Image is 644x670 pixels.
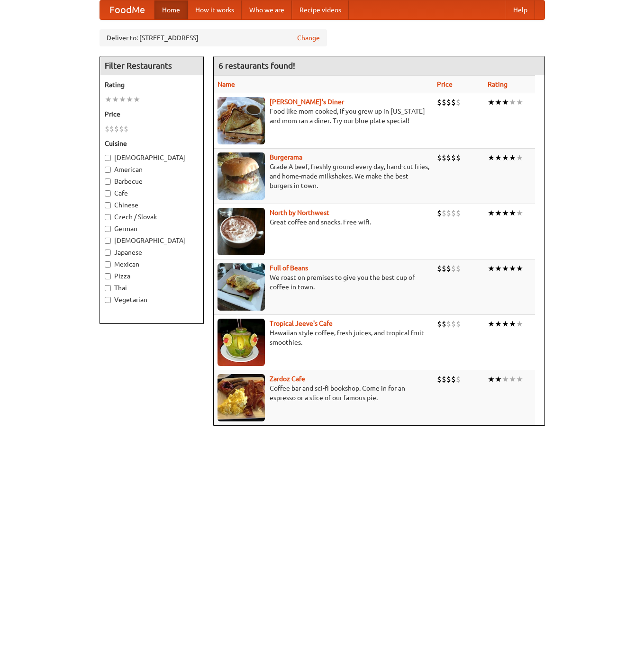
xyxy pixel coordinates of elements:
[451,208,456,218] li: $
[154,0,188,19] a: Home
[218,328,429,347] p: Hawaiian style coffee, fresh juices, and tropical fruit smoothies.
[218,107,429,125] p: Food like mom cooked, if you grew up in [US_STATE] and mom ran a diner. Try our blue plate special!
[105,177,199,186] label: Barbecue
[442,208,446,218] li: $
[105,165,199,174] label: American
[105,167,111,173] input: American
[509,374,516,384] li: ★
[509,97,516,107] li: ★
[105,155,111,161] input: [DEMOGRAPHIC_DATA]
[100,29,327,46] div: Deliver to: [STREET_ADDRESS]
[437,80,453,88] a: Price
[502,374,509,384] li: ★
[502,319,509,329] li: ★
[124,124,128,134] li: $
[218,319,265,366] img: jeeves.jpg
[446,374,451,384] li: $
[297,33,320,43] a: Change
[105,297,111,303] input: Vegetarian
[105,295,199,304] label: Vegetarian
[105,94,112,105] li: ★
[456,97,461,107] li: $
[270,264,308,272] a: Full of Beans
[495,97,502,107] li: ★
[516,374,523,384] li: ★
[502,152,509,163] li: ★
[446,97,451,107] li: $
[105,259,199,269] label: Mexican
[114,124,119,134] li: $
[516,263,523,274] li: ★
[105,273,111,279] input: Pizza
[105,139,199,148] h5: Cuisine
[456,208,461,218] li: $
[516,208,523,218] li: ★
[456,152,461,163] li: $
[506,0,535,19] a: Help
[516,97,523,107] li: ★
[105,271,199,281] label: Pizza
[105,212,199,222] label: Czech / Slovak
[495,263,502,274] li: ★
[105,224,199,233] label: German
[442,152,446,163] li: $
[218,374,265,421] img: zardoz.jpg
[218,61,295,70] ng-pluralize: 6 restaurants found!
[270,153,302,161] a: Burgerama
[218,263,265,311] img: beans.jpg
[495,152,502,163] li: ★
[109,124,114,134] li: $
[516,152,523,163] li: ★
[292,0,349,19] a: Recipe videos
[105,248,199,257] label: Japanese
[100,0,154,19] a: FoodMe
[105,188,199,198] label: Cafe
[126,94,133,105] li: ★
[495,208,502,218] li: ★
[119,124,124,134] li: $
[105,238,111,244] input: [DEMOGRAPHIC_DATA]
[133,94,140,105] li: ★
[218,384,429,402] p: Coffee bar and sci-fi bookshop. Come in for an espresso or a slice of our famous pie.
[446,263,451,274] li: $
[218,80,235,88] a: Name
[456,263,461,274] li: $
[218,152,265,200] img: burgerama.jpg
[451,97,456,107] li: $
[488,80,508,88] a: Rating
[437,152,442,163] li: $
[105,109,199,119] h5: Price
[446,152,451,163] li: $
[105,202,111,208] input: Chinese
[442,263,446,274] li: $
[105,285,111,291] input: Thai
[112,94,119,105] li: ★
[270,98,344,106] a: [PERSON_NAME]'s Diner
[437,97,442,107] li: $
[488,152,495,163] li: ★
[218,208,265,255] img: north.jpg
[105,153,199,162] label: [DEMOGRAPHIC_DATA]
[488,263,495,274] li: ★
[437,263,442,274] li: $
[442,319,446,329] li: $
[270,209,329,216] a: North by Northwest
[270,375,305,383] a: Zardoz Cafe
[270,320,333,327] b: Tropical Jeeve's Cafe
[105,214,111,220] input: Czech / Slovak
[509,208,516,218] li: ★
[437,374,442,384] li: $
[442,97,446,107] li: $
[105,80,199,89] h5: Rating
[105,261,111,268] input: Mexican
[456,319,461,329] li: $
[105,179,111,185] input: Barbecue
[451,263,456,274] li: $
[218,273,429,292] p: We roast on premises to give you the best cup of coffee in town.
[495,374,502,384] li: ★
